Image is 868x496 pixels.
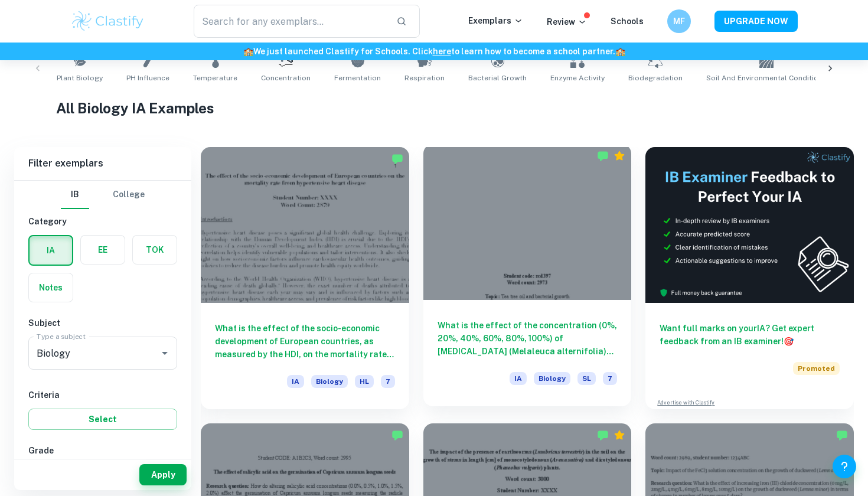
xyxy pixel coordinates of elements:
[784,337,794,346] span: 🎯
[2,45,866,58] h6: We just launched Clastify for Schools. Click to learn how to become a school partner.
[37,331,86,341] label: Type a subject
[126,73,169,83] span: pH Influence
[614,150,625,162] div: Premium
[673,15,686,28] h6: MF
[577,372,596,385] span: SL
[597,429,609,441] img: Marked
[133,236,177,264] button: TOK
[438,319,618,358] h6: What is the effect of the concentration (0%, 20%, 40%, 60%, 80%, 100%) of [MEDICAL_DATA] (Melaleu...
[311,375,348,388] span: Biology
[355,375,374,388] span: HL
[468,73,527,83] span: Bacterial Growth
[14,147,191,180] h6: Filter exemplars
[28,444,177,457] h6: Grade
[547,15,587,28] p: Review
[381,375,395,388] span: 7
[61,181,145,209] div: Filter type choice
[193,73,237,83] span: Temperature
[391,429,403,441] img: Marked
[836,429,848,441] img: Marked
[603,372,617,385] span: 7
[243,47,253,56] span: 🏫
[70,9,145,33] img: Clastify logo
[611,17,644,26] a: Schools
[667,9,691,33] button: MF
[614,429,625,441] div: Premium
[28,409,177,430] button: Select
[404,73,445,83] span: Respiration
[833,455,856,478] button: Help and Feedback
[287,375,304,388] span: IA
[657,399,714,407] a: Advertise with Clastify
[334,73,381,83] span: Fermentation
[550,73,605,83] span: Enzyme Activity
[391,153,403,165] img: Marked
[61,181,89,209] button: IB
[57,73,103,83] span: Plant Biology
[468,14,523,27] p: Exemplars
[113,181,145,209] button: College
[28,316,177,329] h6: Subject
[215,322,395,361] h6: What is the effect of the socio-economic development of European countries, as measured by the HD...
[29,273,73,302] button: Notes
[261,73,311,83] span: Concentration
[56,97,812,119] h1: All Biology IA Examples
[156,345,173,361] button: Open
[81,236,125,264] button: EE
[194,5,387,38] input: Search for any exemplars...
[423,147,632,409] a: What is the effect of the concentration (0%, 20%, 40%, 60%, 80%, 100%) of [MEDICAL_DATA] (Melaleu...
[706,73,827,83] span: Soil and Environmental Conditions
[597,150,609,162] img: Marked
[645,147,854,303] img: Thumbnail
[660,322,840,348] h6: Want full marks on your IA ? Get expert feedback from an IB examiner!
[28,215,177,228] h6: Category
[30,236,72,265] button: IA
[139,464,187,485] button: Apply
[793,362,840,375] span: Promoted
[201,147,409,409] a: What is the effect of the socio-economic development of European countries, as measured by the HD...
[510,372,527,385] span: IA
[534,372,570,385] span: Biology
[714,11,798,32] button: UPGRADE NOW
[615,47,625,56] span: 🏫
[645,147,854,409] a: Want full marks on yourIA? Get expert feedback from an IB examiner!PromotedAdvertise with Clastify
[433,47,451,56] a: here
[28,389,177,402] h6: Criteria
[628,73,683,83] span: Biodegradation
